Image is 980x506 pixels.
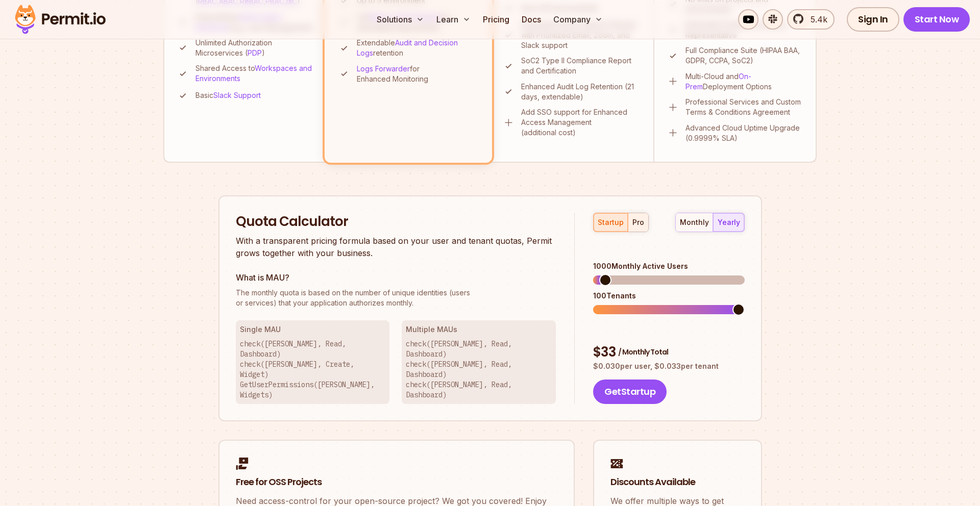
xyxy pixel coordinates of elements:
[236,288,556,308] p: or services) that your application authorizes monthly.
[521,56,641,76] p: SoC2 Type II Compliance Report and Certification
[521,107,641,138] p: Add SSO support for Enhanced Access Management (additional cost)
[406,339,552,400] p: check([PERSON_NAME], Read, Dashboard) check([PERSON_NAME], Read, Dashboard) check([PERSON_NAME], ...
[236,288,556,298] span: The monthly quota is based on the number of unique identities (users
[680,217,709,227] div: monthly
[593,361,744,371] p: $ 0.030 per user, $ 0.033 per tenant
[357,64,479,84] p: for Enhanced Monitoring
[213,91,261,99] a: Slack Support
[787,9,835,30] a: 5.4k
[804,13,827,26] span: 5.4k
[593,261,744,271] div: 1000 Monthly Active Users
[479,9,513,30] a: Pricing
[593,380,667,404] button: GetStartup
[236,235,556,259] p: With a transparent pricing formula based on your user and tenant quotas, Permit grows together wi...
[373,9,428,30] button: Solutions
[236,213,556,231] h2: Quota Calculator
[549,9,607,30] button: Company
[432,9,475,30] button: Learn
[685,71,803,92] p: Multi-Cloud and Deployment Options
[618,347,668,357] span: / Monthly Total
[518,9,545,30] a: Docs
[406,324,552,335] h3: Multiple MAUs
[685,123,803,143] p: Advanced Cloud Uptime Upgrade (0.9999% SLA)
[610,476,745,489] h2: Discounts Available
[357,38,479,58] p: Extendable retention
[685,72,751,91] a: On-Prem
[236,271,556,284] h3: What is MAU?
[240,339,386,400] p: check([PERSON_NAME], Read, Dashboard) check([PERSON_NAME], Create, Widget) GetUserPermissions([PE...
[593,291,744,301] div: 100 Tenants
[685,45,803,66] p: Full Compliance Suite (HIPAA BAA, GDPR, CCPA, SoC2)
[195,38,314,58] p: Unlimited Authorization Microservices ( )
[240,324,386,335] h3: Single MAU
[521,82,641,102] p: Enhanced Audit Log Retention (21 days, extendable)
[593,343,744,362] div: $ 33
[195,90,261,100] p: Basic
[10,2,110,37] img: Permit logo
[248,48,262,57] a: PDP
[236,476,557,489] h2: Free for OSS Projects
[685,97,803,117] p: Professional Services and Custom Terms & Conditions Agreement
[903,7,970,32] a: Start Now
[195,63,314,84] p: Shared Access to
[632,217,644,227] div: pro
[847,7,899,32] a: Sign In
[357,64,410,73] a: Logs Forwarder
